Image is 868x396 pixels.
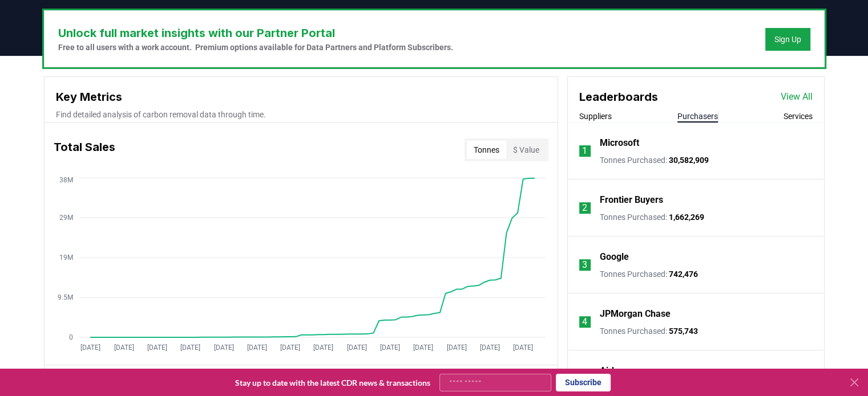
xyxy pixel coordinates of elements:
[213,344,233,352] tspan: [DATE]
[380,344,400,352] tspan: [DATE]
[579,111,612,122] button: Suppliers
[413,344,433,352] tspan: [DATE]
[600,211,704,223] p: Tonnes Purchased :
[180,344,200,352] tspan: [DATE]
[467,141,506,159] button: Tonnes
[784,111,813,122] button: Services
[582,258,587,272] p: 3
[58,42,453,53] p: Free to all users with a work account. Premium options available for Data Partners and Platform S...
[669,156,709,165] span: 30,582,909
[669,270,698,279] span: 742,476
[600,154,709,166] p: Tonnes Purchased :
[80,344,100,352] tspan: [DATE]
[579,88,658,105] h3: Leaderboards
[313,344,333,352] tspan: [DATE]
[669,213,704,222] span: 1,662,269
[600,250,629,264] a: Google
[513,344,533,352] tspan: [DATE]
[114,344,134,352] tspan: [DATE]
[59,176,72,184] tspan: 38M
[56,109,546,120] p: Find detailed analysis of carbon removal data through time.
[600,307,671,321] a: JPMorgan Chase
[506,141,546,159] button: $ Value
[147,344,167,352] tspan: [DATE]
[59,254,72,262] tspan: 19M
[600,325,698,337] p: Tonnes Purchased :
[582,201,587,215] p: 2
[68,333,72,341] tspan: 0
[480,344,500,352] tspan: [DATE]
[446,344,466,352] tspan: [DATE]
[54,138,115,161] h3: Total Sales
[600,193,663,207] a: Frontier Buyers
[280,344,300,352] tspan: [DATE]
[56,88,546,105] h3: Key Metrics
[346,344,366,352] tspan: [DATE]
[669,326,698,336] span: 575,743
[582,144,587,158] p: 1
[600,268,698,280] p: Tonnes Purchased :
[774,34,801,45] a: Sign Up
[247,344,267,352] tspan: [DATE]
[600,364,627,378] a: Airbus
[677,111,718,122] button: Purchasers
[765,28,810,51] button: Sign Up
[59,214,72,222] tspan: 29M
[582,315,587,329] p: 4
[57,293,72,301] tspan: 9.5M
[781,90,813,104] a: View All
[58,25,453,42] h3: Unlock full market insights with our Partner Portal
[600,136,639,150] a: Microsoft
